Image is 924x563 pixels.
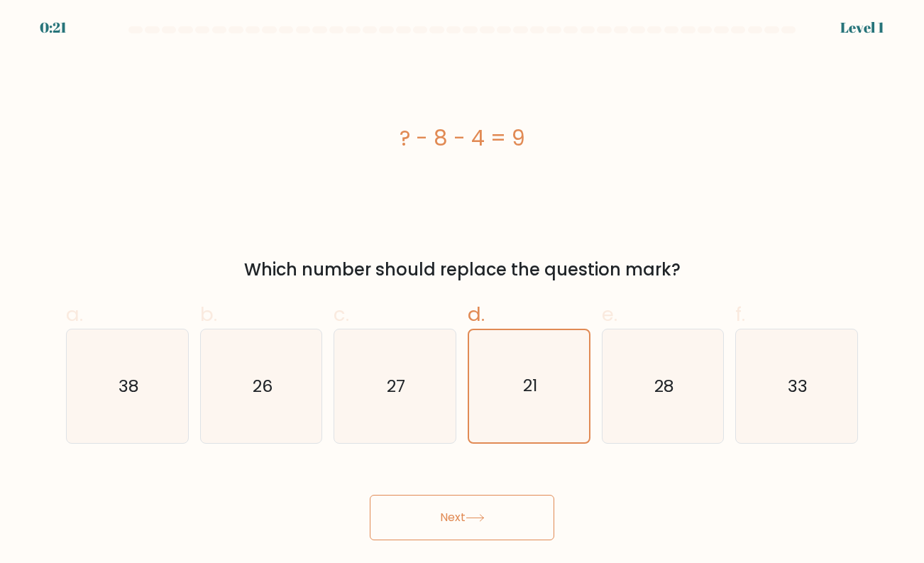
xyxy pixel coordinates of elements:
[387,374,405,398] text: 27
[200,300,217,328] span: b.
[75,257,849,283] div: Which number should replace the question mark?
[66,122,858,154] div: ? - 8 - 4 = 9
[334,300,349,328] span: c.
[40,17,67,38] div: 0:21
[523,374,537,398] text: 21
[840,17,884,38] div: Level 1
[468,300,485,328] span: d.
[788,374,808,398] text: 33
[735,300,745,328] span: f.
[370,495,554,540] button: Next
[66,300,83,328] span: a.
[602,300,617,328] span: e.
[118,374,138,398] text: 38
[654,374,674,398] text: 28
[253,374,273,398] text: 26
